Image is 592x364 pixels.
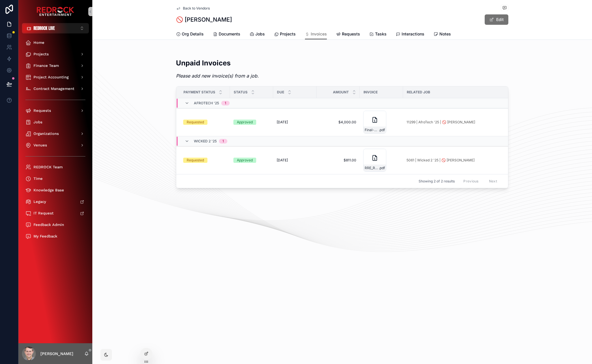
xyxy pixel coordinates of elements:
a: Requests [22,105,89,116]
a: Requests [336,29,360,40]
a: 11299 | AfroTech '25 | 🚫 [PERSON_NAME] [406,120,514,125]
a: [DATE] [277,158,313,163]
a: Time [22,173,89,184]
a: Approved [233,158,270,163]
div: Requested [187,120,204,125]
a: Requested [183,158,226,163]
span: .pdf [379,166,385,170]
p: [PERSON_NAME] [40,351,73,357]
span: Jobs [33,120,42,125]
img: App logo [37,7,74,16]
span: Requests [342,31,360,37]
span: Knowledge Base [33,188,64,193]
span: Requests [33,108,51,113]
span: My Feedback [33,234,57,239]
a: Legacy [22,197,89,207]
a: Documents [213,29,240,40]
div: scrollable content [18,33,92,249]
span: Organizations [33,131,59,136]
span: [DATE] [277,158,288,163]
span: Payment Status [183,90,215,95]
a: Jobs [250,29,265,40]
div: 1 [225,101,226,105]
span: Finance Team [33,63,59,68]
span: Legacy [33,199,46,204]
a: My Feedback [22,231,89,242]
div: Approved [237,120,253,125]
span: Amount [333,90,349,95]
span: Notes [439,31,451,37]
a: $811.00 [320,158,356,163]
a: 11299 | AfroTech '25 | 🚫 [PERSON_NAME] [406,120,475,125]
h2: Unpaid Invoices [176,58,259,68]
span: Projects [280,31,296,37]
em: Please add new invoice(s) from a job. [176,73,259,79]
span: IT Request [33,211,54,216]
a: Approved [233,120,270,125]
span: Status [234,90,248,95]
span: Projects [33,52,49,56]
h1: 🚫 [PERSON_NAME] [176,16,232,24]
a: Feedback Admin [22,220,89,230]
span: Wicked 2 '25 [194,139,217,144]
span: Related Job [407,90,430,95]
button: Edit [485,14,508,25]
span: Final-RRE_Invoice_BNorton_RIOT [365,128,379,132]
a: Invoices [305,29,327,40]
a: 5061 | Wicked 2 '25 | 🚫 [PERSON_NAME] [406,158,514,163]
span: AfroTech '25 [194,101,219,105]
span: Back to Vendors [183,6,210,11]
span: Documents [219,31,240,37]
span: Showing 2 of 2 results [419,179,455,184]
div: Requested [187,158,204,163]
a: Contract Management [22,84,89,94]
a: Venues [22,140,89,150]
a: Projects [274,29,296,40]
a: 5061 | Wicked 2 '25 | 🚫 [PERSON_NAME] [406,158,475,163]
a: Requested [183,120,226,125]
span: Invoices [311,31,327,37]
a: Tasks [369,29,387,40]
a: Home [22,37,89,48]
a: Back to Vendors [176,6,210,11]
span: Interactions [402,31,424,37]
span: Project Accounting [33,75,69,80]
span: REDROCK LIVE [33,25,55,31]
span: RRE_Reimburement_BNorton_1.1 [365,166,379,170]
a: [DATE] [277,120,313,125]
span: Tasks [375,31,387,37]
a: Final-RRE_Invoice_BNorton_RIOT.pdf [363,111,400,134]
a: Jobs [22,117,89,127]
span: Home [33,40,44,45]
span: Org Details [182,31,204,37]
a: Organizations [22,129,89,139]
a: Projects [22,49,89,59]
button: Select Button [22,23,89,33]
a: Notes [434,29,451,40]
a: Finance Team [22,61,89,71]
a: Org Details [176,29,204,40]
a: Interactions [396,29,424,40]
div: 1 [222,139,224,144]
span: Invoice [364,90,378,95]
a: RRE_Reimburement_BNorton_1.1.pdf [363,149,400,172]
span: Due [277,90,284,95]
div: Approved [237,158,253,163]
span: Feedback Admin [33,222,64,227]
a: Project Accounting [22,72,89,82]
span: .pdf [379,128,385,132]
span: Venues [33,143,47,148]
a: $4,000.00 [320,120,356,125]
span: Jobs [255,31,265,37]
span: Time [33,176,43,181]
a: Knowledge Base [22,185,89,195]
a: REDROCK Team [22,162,89,172]
span: Contract Management [33,86,74,91]
span: REDROCK Team [33,165,63,169]
span: [DATE] [277,120,288,125]
a: IT Request [22,208,89,218]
